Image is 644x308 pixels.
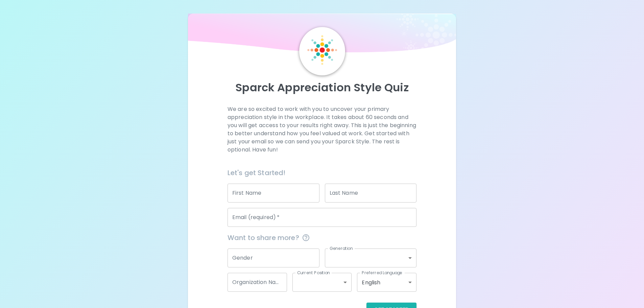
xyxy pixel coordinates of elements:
[302,234,310,242] svg: This information is completely confidential and only used for aggregated appreciation studies at ...
[330,245,353,251] label: Generation
[307,35,337,65] img: Sparck Logo
[188,14,456,56] img: wave
[357,273,416,292] div: English
[228,232,416,243] span: Want to share more?
[196,81,448,94] p: Sparck Appreciation Style Quiz
[228,167,416,178] h6: Let's get Started!
[228,105,416,154] p: We are so excited to work with you to uncover your primary appreciation style in the workplace. I...
[362,270,402,276] label: Preferred Language
[297,270,330,276] label: Current Position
